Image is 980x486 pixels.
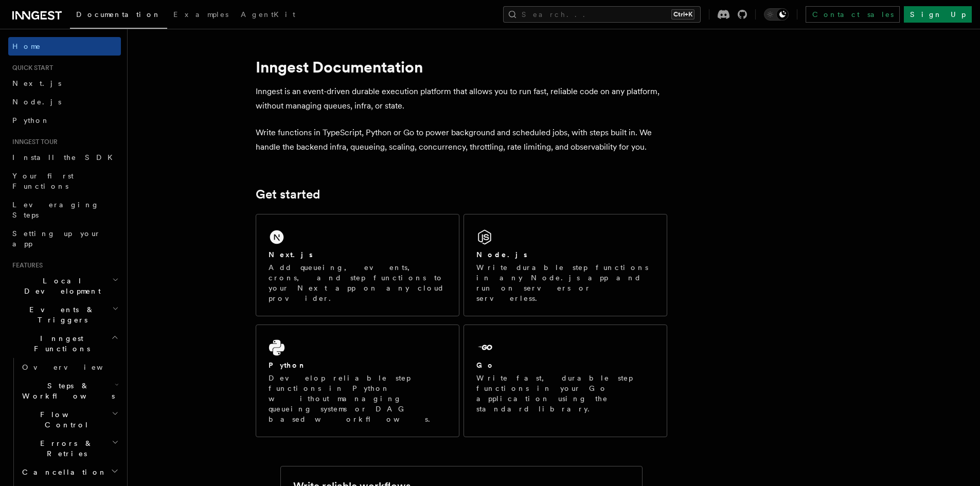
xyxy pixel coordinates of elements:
[256,58,667,76] h1: Inngest Documentation
[8,329,121,358] button: Inngest Functions
[167,3,235,28] a: Examples
[8,224,121,253] a: Setting up your app
[8,74,121,93] a: Next.js
[173,10,228,19] span: Examples
[256,325,459,437] a: PythonDevelop reliable step functions in Python without managing queueing systems or DAG based wo...
[8,261,43,269] span: Features
[8,300,121,329] button: Events & Triggers
[18,405,121,434] button: Flow Control
[12,201,99,219] span: Leveraging Steps
[8,333,111,354] span: Inngest Functions
[476,262,654,303] p: Write durable step functions in any Node.js app and run on servers or serverless.
[18,409,112,430] span: Flow Control
[8,64,53,72] span: Quick start
[8,272,121,300] button: Local Development
[18,463,121,481] button: Cancellation
[18,381,115,401] span: Steps & Workflows
[12,153,119,161] span: Install the SDK
[18,434,121,463] button: Errors & Retries
[256,214,459,316] a: Next.jsAdd queueing, events, crons, and step functions to your Next app on any cloud provider.
[476,360,495,370] h2: Go
[8,276,112,296] span: Local Development
[671,9,694,20] kbd: Ctrl+K
[8,111,121,130] a: Python
[18,358,121,376] a: Overview
[18,467,107,477] span: Cancellation
[8,167,121,195] a: Your first Functions
[256,125,667,154] p: Write functions in TypeScript, Python or Go to power background and scheduled jobs, with steps bu...
[8,37,121,56] a: Home
[12,41,41,51] span: Home
[904,6,972,23] a: Sign Up
[8,138,58,146] span: Inngest tour
[476,249,527,260] h2: Node.js
[12,79,61,87] span: Next.js
[256,187,320,202] a: Get started
[8,93,121,111] a: Node.js
[269,360,307,370] h2: Python
[503,6,701,23] button: Search...Ctrl+K
[70,3,167,29] a: Documentation
[464,325,667,437] a: GoWrite fast, durable step functions in your Go application using the standard library.
[269,249,313,260] h2: Next.js
[18,376,121,405] button: Steps & Workflows
[12,229,101,248] span: Setting up your app
[269,262,447,303] p: Add queueing, events, crons, and step functions to your Next app on any cloud provider.
[8,148,121,167] a: Install the SDK
[12,172,74,190] span: Your first Functions
[8,304,112,325] span: Events & Triggers
[269,373,447,424] p: Develop reliable step functions in Python without managing queueing systems or DAG based workflows.
[764,8,789,21] button: Toggle dark mode
[12,98,61,106] span: Node.js
[18,438,112,459] span: Errors & Retries
[22,363,128,371] span: Overview
[241,10,295,19] span: AgentKit
[8,195,121,224] a: Leveraging Steps
[256,84,667,113] p: Inngest is an event-driven durable execution platform that allows you to run fast, reliable code ...
[12,116,50,124] span: Python
[464,214,667,316] a: Node.jsWrite durable step functions in any Node.js app and run on servers or serverless.
[76,10,161,19] span: Documentation
[476,373,654,414] p: Write fast, durable step functions in your Go application using the standard library.
[235,3,301,28] a: AgentKit
[806,6,900,23] a: Contact sales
